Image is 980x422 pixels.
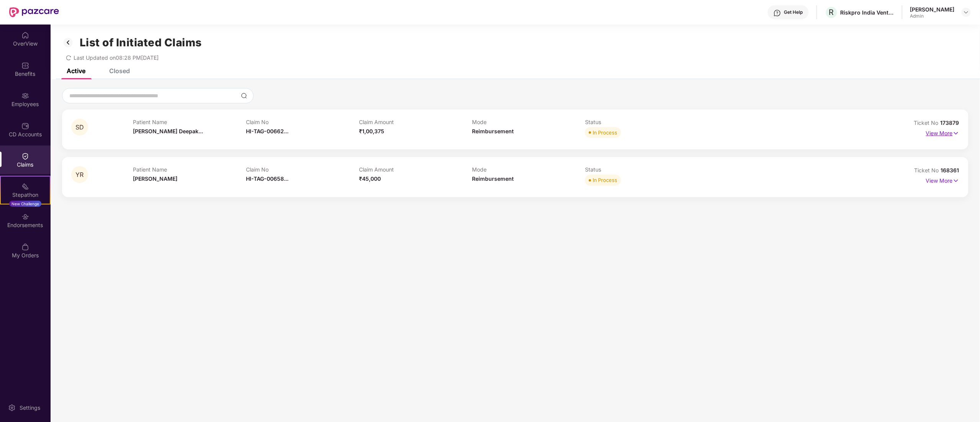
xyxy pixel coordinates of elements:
[75,124,84,131] span: SD
[910,6,955,13] div: [PERSON_NAME]
[133,166,246,173] p: Patient Name
[585,166,698,173] p: Status
[926,175,959,185] p: View More
[841,9,894,16] div: Riskpro India Ventures Private Limited
[472,175,514,182] span: Reimbursement
[21,122,29,130] img: svg+xml;base64,PHN2ZyBpZD0iQ0RfQWNjb3VudHMiIGRhdGEtbmFtZT0iQ0QgQWNjb3VudHMiIHhtbG5zPSJodHRwOi8vd3...
[9,7,59,17] img: New Pazcare Logo
[246,175,288,182] span: HI-TAG-00658...
[774,9,781,17] img: svg+xml;base64,PHN2ZyBpZD0iSGVscC0zMngzMiIgeG1sbnM9Imh0dHA6Ly93d3cudzMub3JnLzIwMDAvc3ZnIiB3aWR0aD...
[472,166,585,173] p: Mode
[21,152,29,160] img: svg+xml;base64,PHN2ZyBpZD0iQ2xhaW0iIHhtbG5zPSJodHRwOi8vd3d3LnczLm9yZy8yMDAwL3N2ZyIgd2lkdGg9IjIwIi...
[472,128,514,134] span: Reimbursement
[17,404,43,412] div: Settings
[1,191,50,199] div: Stepathon
[829,8,834,17] span: R
[109,67,130,75] div: Closed
[74,54,159,61] span: Last Updated on 08:28 PM[DATE]
[593,176,617,184] div: In Process
[359,166,472,173] p: Claim Amount
[953,129,959,137] img: svg+xml;base64,PHN2ZyB4bWxucz0iaHR0cDovL3d3dy53My5vcmcvMjAwMC9zdmciIHdpZHRoPSIxNyIgaGVpZ2h0PSIxNy...
[8,404,16,412] img: svg+xml;base64,PHN2ZyBpZD0iU2V0dGluZy0yMHgyMCIgeG1sbnM9Imh0dHA6Ly93d3cudzMub3JnLzIwMDAvc3ZnIiB3aW...
[953,177,959,185] img: svg+xml;base64,PHN2ZyB4bWxucz0iaHR0cDovL3d3dy53My5vcmcvMjAwMC9zdmciIHdpZHRoPSIxNyIgaGVpZ2h0PSIxNy...
[62,36,74,49] img: svg+xml;base64,PHN2ZyB3aWR0aD0iMzIiIGhlaWdodD0iMzIiIHZpZXdCb3g9IjAgMCAzMiAzMiIgZmlsbD0ibm9uZSIgeG...
[941,119,959,126] span: 173879
[21,92,29,100] img: svg+xml;base64,PHN2ZyBpZD0iRW1wbG95ZWVzIiB4bWxucz0iaHR0cDovL3d3dy53My5vcmcvMjAwMC9zdmciIHdpZHRoPS...
[926,127,959,137] p: View More
[359,175,381,182] span: ₹45,000
[246,128,288,134] span: HI-TAG-00662...
[21,183,29,190] img: svg+xml;base64,PHN2ZyB4bWxucz0iaHR0cDovL3d3dy53My5vcmcvMjAwMC9zdmciIHdpZHRoPSIyMSIgaGVpZ2h0PSIyMC...
[21,243,29,251] img: svg+xml;base64,PHN2ZyBpZD0iTXlfT3JkZXJzIiBkYXRhLW5hbWU9Ik15IE9yZGVycyIgeG1sbnM9Imh0dHA6Ly93d3cudz...
[472,119,585,125] p: Mode
[246,119,359,125] p: Claim No
[133,128,203,134] span: [PERSON_NAME] Deepak...
[941,167,959,173] span: 168361
[963,9,969,15] img: svg+xml;base64,PHN2ZyBpZD0iRHJvcGRvd24tMzJ4MzIiIHhtbG5zPSJodHRwOi8vd3d3LnczLm9yZy8yMDAwL3N2ZyIgd2...
[133,175,177,182] span: [PERSON_NAME]
[133,119,246,125] p: Patient Name
[914,167,941,173] span: Ticket No
[784,9,803,15] div: Get Help
[21,62,29,69] img: svg+xml;base64,PHN2ZyBpZD0iQmVuZWZpdHMiIHhtbG5zPSJodHRwOi8vd3d3LnczLm9yZy8yMDAwL3N2ZyIgd2lkdGg9Ij...
[21,213,29,221] img: svg+xml;base64,PHN2ZyBpZD0iRW5kb3JzZW1lbnRzIiB4bWxucz0iaHR0cDovL3d3dy53My5vcmcvMjAwMC9zdmciIHdpZH...
[585,119,698,125] p: Status
[80,36,202,49] h1: List of Initiated Claims
[359,119,472,125] p: Claim Amount
[359,128,384,134] span: ₹1,00,375
[21,31,29,39] img: svg+xml;base64,PHN2ZyBpZD0iSG9tZSIgeG1sbnM9Imh0dHA6Ly93d3cudzMub3JnLzIwMDAvc3ZnIiB3aWR0aD0iMjAiIG...
[67,67,85,75] div: Active
[914,119,941,126] span: Ticket No
[241,93,247,99] img: svg+xml;base64,PHN2ZyBpZD0iU2VhcmNoLTMyeDMyIiB4bWxucz0iaHR0cDovL3d3dy53My5vcmcvMjAwMC9zdmciIHdpZH...
[246,166,359,173] p: Claim No
[910,13,955,19] div: Admin
[76,172,84,178] span: YR
[593,129,617,136] div: In Process
[66,54,71,61] span: redo
[9,201,41,207] div: New Challenge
